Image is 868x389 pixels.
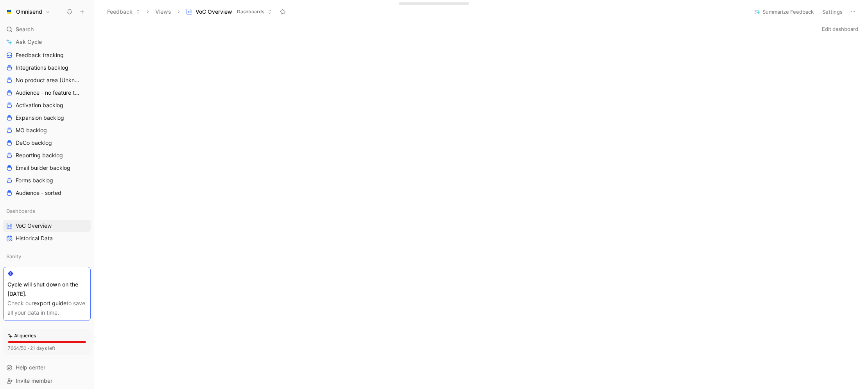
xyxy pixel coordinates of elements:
h1: Omnisend [16,8,42,15]
a: export guide [34,300,66,306]
span: Feedback tracking [16,51,64,59]
span: Sanity [6,252,21,260]
span: No product area (Unknowns) [16,76,81,84]
a: Forms backlog [3,175,91,186]
a: MO backlog [3,124,91,136]
div: Sanity [3,250,91,262]
button: Edit dashboard [818,23,862,34]
button: Settings [819,6,846,17]
span: VoC Overview [195,8,232,16]
span: Historical Data [16,234,53,242]
a: VoC Overview [3,220,91,232]
button: Feedback [104,6,144,18]
span: Audience - sorted [16,189,61,197]
span: Expansion backlog [16,114,64,122]
div: AI queries [8,332,36,340]
button: VoC OverviewDashboards [183,6,276,18]
span: Dashboards [6,207,35,215]
a: Integrations backlog [3,62,91,74]
a: Email builder backlog [3,162,91,174]
div: Check our to save all your data in time. [7,299,86,317]
div: Invite member [3,375,91,387]
span: Activation backlog [16,101,63,109]
a: Activation backlog [3,99,91,111]
div: Search [3,23,91,35]
div: Cycle will shut down on the [DATE]. [7,280,86,299]
span: Integrations backlog [16,64,68,72]
span: Reporting backlog [16,151,63,159]
div: Dashboards [3,205,91,217]
div: 7664/50 · 21 days left [8,344,55,352]
a: Ask Cycle [3,36,91,48]
span: VoC Overview [16,222,52,230]
a: Feedback tracking [3,49,91,61]
button: Views [152,6,175,18]
a: Historical Data [3,232,91,244]
span: Email builder backlog [16,164,70,172]
a: No product area (Unknowns) [3,74,91,86]
span: Forms backlog [16,176,53,184]
span: Ask Cycle [16,37,42,47]
a: DeCo backlog [3,137,91,149]
a: Reporting backlog [3,149,91,161]
a: Audience - no feature tag [3,87,91,99]
button: Summarize Feedback [750,6,817,17]
span: Audience - no feature tag [16,89,80,97]
span: Search [16,25,34,34]
a: Audience - sorted [3,187,91,199]
div: Sanity [3,250,91,265]
span: Invite member [16,377,52,384]
img: Omnisend [5,8,13,16]
span: DeCo backlog [16,139,52,147]
div: Help center [3,362,91,373]
span: Help center [16,364,45,371]
span: Dashboards [237,8,264,16]
span: MO backlog [16,126,47,134]
div: DashboardsVoC OverviewHistorical Data [3,205,91,244]
a: Expansion backlog [3,112,91,124]
button: OmnisendOmnisend [3,6,52,17]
